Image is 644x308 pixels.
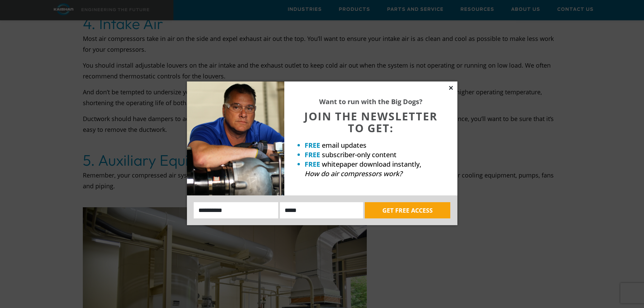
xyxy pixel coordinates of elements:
span: subscriber-only content [322,150,397,159]
strong: FREE [305,150,320,159]
em: How do air compressors work? [305,169,402,178]
span: email updates [322,141,366,150]
strong: Want to run with the Big Dogs? [319,97,423,106]
button: Close [448,85,454,91]
strong: FREE [305,141,320,150]
strong: FREE [305,160,320,169]
button: GET FREE ACCESS [365,202,450,218]
span: whitepaper download instantly, [322,160,421,169]
input: Email [280,202,363,218]
input: Name: [194,202,279,218]
span: JOIN THE NEWSLETTER TO GET: [304,109,437,135]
